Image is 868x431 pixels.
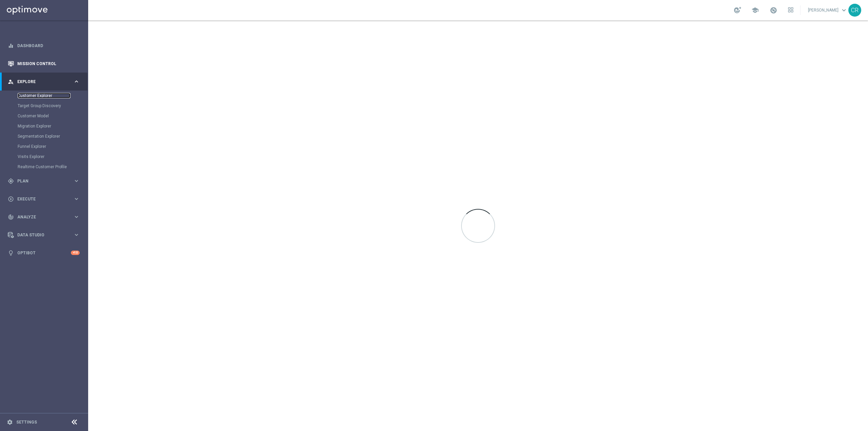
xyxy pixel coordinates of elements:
[8,214,14,220] i: track_changes
[18,121,87,131] div: Migration Explorer
[17,80,73,84] span: Explore
[8,178,14,184] i: gps_fixed
[7,178,80,184] button: gps_fixed Plan keyboard_arrow_right
[840,6,848,14] span: keyboard_arrow_down
[16,420,37,424] a: Settings
[7,232,80,238] button: Data Studio keyboard_arrow_right
[8,196,73,202] div: Execute
[7,79,80,84] button: person_search Explore keyboard_arrow_right
[8,43,14,49] i: equalizer
[8,250,14,256] i: lightbulb
[8,196,14,202] i: play_circle_outline
[73,196,80,202] i: keyboard_arrow_right
[18,113,71,119] a: Customer Model
[8,55,80,73] div: Mission Control
[18,123,71,129] a: Migration Explorer
[18,101,87,111] div: Target Group Discovery
[17,233,73,237] span: Data Studio
[18,131,87,141] div: Segmentation Explorer
[848,4,861,17] div: CR
[7,61,80,66] button: Mission Control
[18,164,71,170] a: Realtime Customer Profile
[18,162,87,172] div: Realtime Customer Profile
[8,232,73,238] div: Data Studio
[18,91,87,101] div: Customer Explorer
[18,134,71,139] a: Segmentation Explorer
[8,79,73,85] div: Explore
[71,251,80,255] div: +10
[8,244,80,262] div: Optibot
[17,215,73,219] span: Analyze
[807,5,848,15] a: [PERSON_NAME]keyboard_arrow_down
[17,179,73,183] span: Plan
[7,419,13,425] i: settings
[8,79,14,85] i: person_search
[73,232,80,238] i: keyboard_arrow_right
[18,152,87,162] div: Visits Explorer
[73,78,80,85] i: keyboard_arrow_right
[18,154,71,159] a: Visits Explorer
[751,6,759,14] span: school
[17,37,80,55] a: Dashboard
[7,214,80,220] button: track_changes Analyze keyboard_arrow_right
[8,37,80,55] div: Dashboard
[17,244,71,262] a: Optibot
[17,55,80,73] a: Mission Control
[7,196,80,202] button: play_circle_outline Execute keyboard_arrow_right
[8,214,73,220] div: Analyze
[73,178,80,184] i: keyboard_arrow_right
[7,250,80,256] button: lightbulb Optibot +10
[18,93,71,98] a: Customer Explorer
[18,141,87,152] div: Funnel Explorer
[18,111,87,121] div: Customer Model
[7,43,80,48] button: equalizer Dashboard
[18,103,71,109] a: Target Group Discovery
[73,214,80,220] i: keyboard_arrow_right
[17,197,73,201] span: Execute
[18,144,71,149] a: Funnel Explorer
[8,178,73,184] div: Plan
